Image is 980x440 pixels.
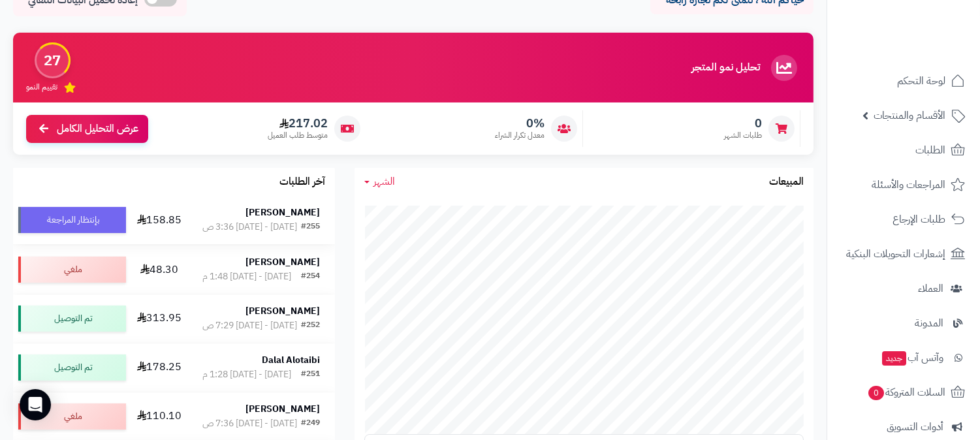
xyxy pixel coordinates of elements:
[835,377,972,408] a: السلات المتروكة0
[891,37,968,64] img: logo-2.png
[364,174,395,189] a: الشهر
[897,72,945,90] span: لوحة التحكم
[724,130,762,141] span: طلبات الشهر
[202,221,297,234] div: [DATE] - [DATE] 3:36 ص
[18,354,126,381] div: تم التوصيل
[18,306,126,332] div: تم التوصيل
[301,221,320,234] div: #255
[301,319,320,332] div: #252
[835,169,972,200] a: المراجعات والأسئلة
[26,115,148,143] a: عرض التحليل الكامل
[691,62,760,74] h3: تحليل نمو المتجر
[881,349,943,367] span: وآتس آب
[279,176,325,188] h3: آخر الطلبات
[301,270,320,283] div: #254
[245,402,320,416] strong: [PERSON_NAME]
[202,368,291,381] div: [DATE] - [DATE] 1:28 م
[202,417,297,430] div: [DATE] - [DATE] 7:36 ص
[268,130,328,141] span: متوسط طلب العميل
[846,245,945,263] span: إشعارات التحويلات البنكية
[131,294,187,343] td: 313.95
[769,176,804,188] h3: المبيعات
[202,319,297,332] div: [DATE] - [DATE] 7:29 ص
[835,204,972,235] a: طلبات الإرجاع
[301,417,320,430] div: #249
[874,106,945,125] span: الأقسام والمنتجات
[26,82,57,93] span: تقييم النمو
[262,353,320,367] strong: Dalal Alotaibi
[495,130,545,141] span: معدل تكرار الشراء
[245,206,320,219] strong: [PERSON_NAME]
[131,245,187,294] td: 48.30
[20,389,51,420] div: Open Intercom Messenger
[724,116,762,131] span: 0
[893,210,945,228] span: طلبات الإرجاع
[882,351,906,366] span: جديد
[495,116,545,131] span: 0%
[915,314,943,332] span: المدونة
[131,196,187,244] td: 158.85
[835,134,972,166] a: الطلبات
[835,273,972,304] a: العملاء
[872,176,945,194] span: المراجعات والأسئلة
[245,304,320,318] strong: [PERSON_NAME]
[18,403,126,430] div: ملغي
[835,65,972,97] a: لوحة التحكم
[918,279,943,298] span: العملاء
[373,174,395,189] span: الشهر
[131,343,187,392] td: 178.25
[887,418,943,436] span: أدوات التسويق
[301,368,320,381] div: #251
[245,255,320,269] strong: [PERSON_NAME]
[867,383,945,401] span: السلات المتروكة
[18,257,126,283] div: ملغي
[835,238,972,270] a: إشعارات التحويلات البنكية
[18,207,126,233] div: بإنتظار المراجعة
[835,307,972,339] a: المدونة
[268,116,328,131] span: 217.02
[202,270,291,283] div: [DATE] - [DATE] 1:48 م
[835,342,972,373] a: وآتس آبجديد
[915,141,945,159] span: الطلبات
[868,386,884,400] span: 0
[57,121,138,136] span: عرض التحليل الكامل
